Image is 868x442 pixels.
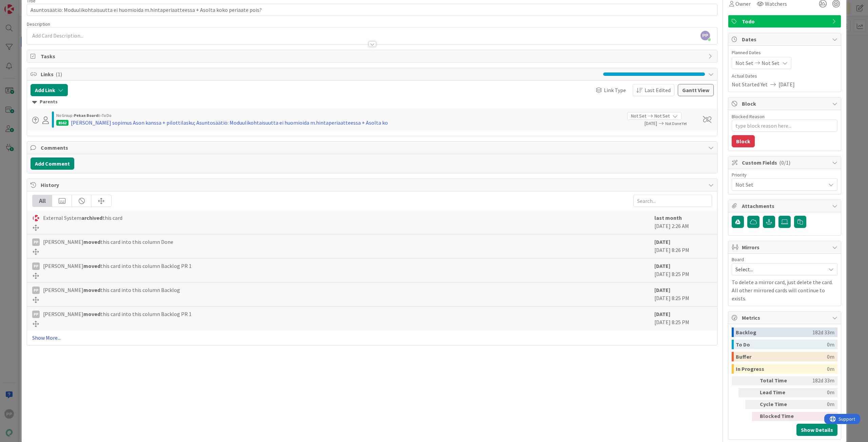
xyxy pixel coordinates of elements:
[736,364,827,374] div: In Progress
[812,328,834,337] div: 182d 33m
[627,120,657,127] span: [DATE]
[732,257,744,262] span: Board
[742,202,829,210] span: Attachments
[827,340,834,349] div: 0m
[41,181,705,189] span: History
[742,17,829,25] span: Todo
[32,311,40,318] div: PP
[654,310,712,327] div: [DATE] 8:25 PM
[742,314,829,322] span: Metrics
[654,287,670,293] b: [DATE]
[32,262,40,270] div: PP
[654,286,712,303] div: [DATE] 8:25 PM
[83,311,100,317] b: moved
[654,214,682,221] b: last month
[736,352,827,361] div: Buffer
[604,86,626,94] span: Link Type
[27,4,717,16] input: type card name here...
[33,195,52,207] div: All
[732,135,755,147] button: Block
[31,84,68,96] button: Add Link
[633,84,674,96] button: Last Edited
[760,400,797,409] div: Cycle Time
[800,388,834,397] div: 0m
[736,328,812,337] div: Backlog
[71,119,388,127] div: [PERSON_NAME] sopimus Ason kanssa + pilottilasku; Asuntosäätiö: Moduulikohtaisuutta ei huomioida ...
[827,364,834,374] div: 0m
[701,31,710,40] span: PP
[732,49,837,56] span: Planned Dates
[32,334,712,342] a: Show More...
[43,262,192,270] span: [PERSON_NAME] this card into this column Backlog PR 1
[56,113,74,118] span: No Group ›
[631,112,646,120] span: Not Set
[41,52,705,60] span: Tasks
[742,100,829,108] span: Block
[654,214,712,231] div: [DATE] 2:26 AM
[665,121,687,126] span: Not Done Yet
[760,388,797,397] div: Lead Time
[654,311,670,317] b: [DATE]
[83,238,100,245] b: moved
[654,112,670,120] span: Not Set
[654,262,712,279] div: [DATE] 8:25 PM
[732,278,837,302] p: To delete a mirror card, just delete the card. All other mirrored cards will continue to exists.
[760,412,797,421] div: Blocked Time
[43,238,173,246] span: [PERSON_NAME] this card into this column Done
[732,72,837,80] span: Actual Dates
[800,376,834,385] div: 182d 33m
[83,262,100,269] b: moved
[760,376,797,385] div: Total Time
[735,59,753,67] span: Not Set
[654,262,670,269] b: [DATE]
[654,238,712,255] div: [DATE] 8:26 PM
[800,400,834,409] div: 0m
[32,238,40,246] div: PP
[736,340,827,349] div: To Do
[31,157,74,170] button: Add Comment
[732,113,765,120] label: Blocked Reason
[742,35,829,43] span: Dates
[742,159,829,167] span: Custom Fields
[735,265,822,274] span: Select...
[43,310,192,318] span: [PERSON_NAME] this card into this column Backlog PR 1
[800,412,834,421] div: 0m
[81,214,102,221] b: archived
[14,1,31,9] span: Support
[645,86,671,94] span: Last Edited
[102,113,111,118] span: To Do
[678,84,714,96] button: Gantt View
[779,159,790,166] span: ( 0/1 )
[74,113,102,118] b: Pekan Boardi ›
[796,424,837,436] button: Show Details
[83,287,100,293] b: moved
[732,80,768,88] span: Not Started Yet
[43,214,122,222] span: External System this card
[827,352,834,361] div: 0m
[732,172,837,177] div: Priority
[56,71,62,78] span: ( 1 )
[32,287,40,294] div: PP
[742,243,829,251] span: Mirrors
[654,238,670,245] b: [DATE]
[32,214,40,222] img: ES
[633,195,712,207] input: Search...
[41,70,600,78] span: Links
[41,144,705,152] span: Comments
[735,180,822,189] span: Not Set
[32,98,712,106] div: Parents
[778,80,795,88] span: [DATE]
[43,286,180,294] span: [PERSON_NAME] this card into this column Backlog
[56,120,68,126] div: 8562
[27,21,50,27] span: Description
[762,59,780,67] span: Not Set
